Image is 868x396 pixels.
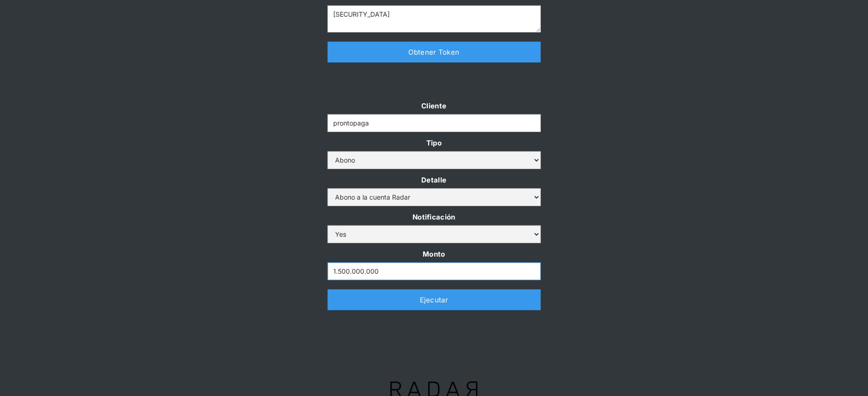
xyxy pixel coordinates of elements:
[328,137,541,149] label: Tipo
[328,42,541,63] a: Obtener Token
[328,263,541,280] input: Monto
[328,211,541,223] label: Notificación
[328,174,541,186] label: Detalle
[328,248,541,260] label: Monto
[328,114,541,132] input: Example Text
[328,100,541,280] form: Form
[328,100,541,112] label: Cliente
[328,289,541,310] a: Ejecutar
